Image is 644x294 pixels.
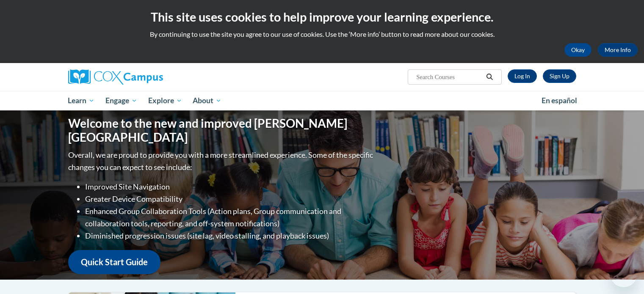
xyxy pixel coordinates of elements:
[68,96,94,106] span: Learn
[564,43,591,57] button: Okay
[536,92,583,110] a: En español
[68,149,375,173] p: Overall, we are proud to provide you with a more streamlined experience. Some of the specific cha...
[85,230,375,242] li: Diminished progression issues (site lag, video stalling, and playback issues)
[68,116,375,145] h1: Welcome to the new and improved [PERSON_NAME][GEOGRAPHIC_DATA]
[187,91,227,110] a: About
[598,43,638,57] a: More Info
[85,181,375,193] li: Improved Site Navigation
[415,72,483,82] input: Search Courses
[85,193,375,205] li: Greater Device Compatibility
[6,30,638,39] p: By continuing to use the site you agree to our use of cookies. Use the ‘More info’ button to read...
[148,96,182,106] span: Explore
[68,69,163,85] img: Cox Campus
[483,72,496,82] button: Search
[542,96,577,105] span: En español
[85,205,375,230] li: Enhanced Group Collaboration Tools (Action plans, Group communication and collaboration tools, re...
[68,69,229,85] a: Cox Campus
[508,69,537,83] a: Log In
[6,8,638,25] h2: This site uses cookies to help improve your learning experience.
[543,69,576,83] a: Register
[143,91,188,110] a: Explore
[610,260,637,287] iframe: Button to launch messaging window
[63,91,100,110] a: Learn
[55,91,589,110] div: Main menu
[100,91,143,110] a: Engage
[105,96,137,106] span: Engage
[193,96,221,106] span: About
[68,250,160,274] a: Quick Start Guide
